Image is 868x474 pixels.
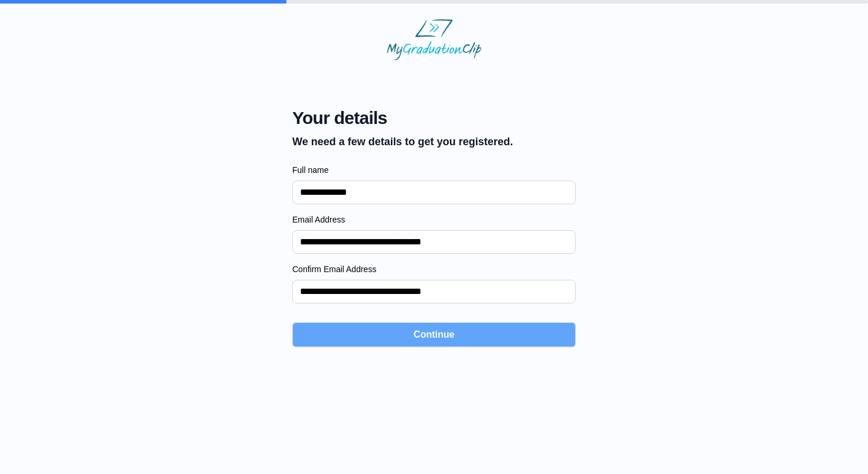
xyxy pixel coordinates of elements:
label: Email Address [292,214,576,225]
img: MyGraduationClip [387,19,481,60]
label: Confirm Email Address [292,263,576,275]
button: Continue [292,322,576,347]
span: Your details [292,107,513,129]
label: Full name [292,164,576,176]
p: We need a few details to get you registered. [292,133,513,150]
